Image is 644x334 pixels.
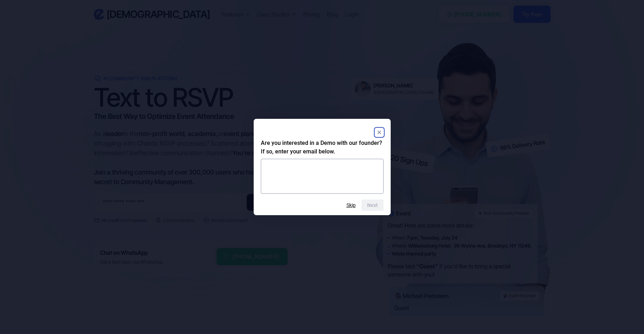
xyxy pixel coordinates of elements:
button: Close [375,128,384,137]
button: Next question [361,199,384,211]
h2: Are you interested in a Demo with our founder? If so, enter your email below. [261,139,384,156]
button: Skip [346,202,356,208]
dialog: Are you interested in a Demo with our founder? If so, enter your email below. [254,119,391,215]
textarea: Are you interested in a Demo with our founder? If so, enter your email below. [261,159,384,194]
